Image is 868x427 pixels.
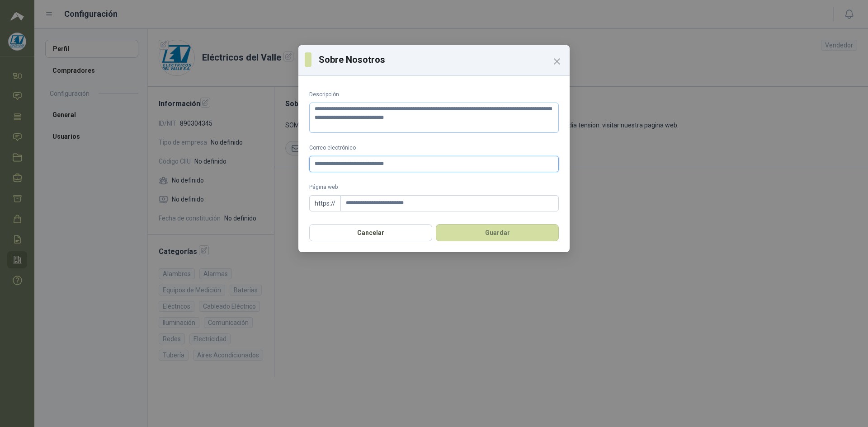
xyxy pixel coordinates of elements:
[309,224,432,241] button: Cancelar
[550,54,564,69] button: Close
[309,183,559,192] label: Página web
[309,144,559,152] label: Correo electrónico
[309,90,559,99] label: Descripción
[319,53,563,66] h3: Sobre Nosotros
[436,224,559,241] button: Guardar
[309,195,340,211] span: https://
